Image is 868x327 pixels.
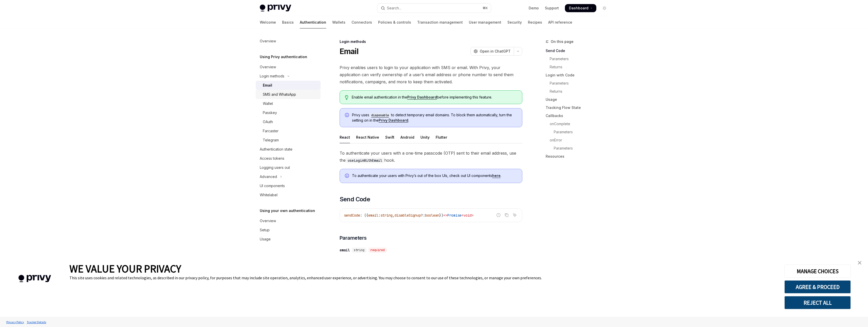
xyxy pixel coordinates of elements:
a: Recipes [528,16,542,28]
a: OAuth [256,117,321,126]
div: This site uses cookies and related technologies, as described in our privacy policy, for purposes... [69,275,777,280]
button: Toggle Login methods section [256,72,321,81]
a: Returns [546,63,613,71]
a: Email [256,81,321,90]
a: Wallet [256,99,321,108]
span: ?: [421,213,425,218]
h1: Email [340,47,358,56]
div: React Native [356,131,379,143]
a: Login with Code [546,71,613,79]
a: Passkey [256,108,321,117]
a: Resources [546,152,613,160]
button: AGREE & PROCEED [784,280,851,293]
span: < [461,213,464,218]
span: Dashboard [569,6,588,11]
div: Overview [260,38,276,44]
button: Open search [377,4,491,13]
button: MANAGE CHOICES [784,265,851,278]
div: OAuth [263,119,273,125]
a: Dashboard [565,4,596,12]
span: Privy enables users to login to your application with SMS or email. With Privy, your application ... [340,64,522,85]
div: Advanced [260,174,277,180]
span: Parameters [340,234,367,241]
div: Login methods [260,73,284,79]
a: Privy Dashboard [407,95,437,100]
button: Report incorrect code [495,212,502,218]
button: Toggle dark mode [600,4,608,12]
span: : ({ [360,213,368,218]
div: Logging users out [260,165,290,171]
span: To authenticate your users with a one-time passcode (OTP) sent to their email address, use the hook. [340,150,522,164]
div: Telegram [263,137,279,143]
div: SMS and WhatsApp [263,91,296,97]
code: disposable [369,113,391,118]
a: Wallets [332,16,345,28]
div: Flutter [436,131,447,143]
span: void [464,213,472,218]
a: Policies & controls [378,16,411,28]
a: Parameters [546,144,613,152]
a: Authentication [300,16,326,28]
a: here [492,173,501,178]
div: Unity [420,131,430,143]
a: Telegram [256,136,321,145]
a: Logging users out [256,163,321,172]
span: , [393,213,395,218]
a: Support [545,6,559,11]
a: onError [546,136,613,144]
span: > [472,213,474,218]
a: Callbacks [546,112,613,120]
span: string [380,213,393,218]
a: Parameters [546,128,613,136]
svg: Tip [345,95,348,100]
div: Farcaster [263,128,279,134]
svg: Info [345,174,350,179]
div: React [340,131,350,143]
a: Overview [256,37,321,46]
span: WE VALUE YOUR PRIVACY [69,262,181,275]
div: Usage [260,236,271,242]
code: useLoginWithEmail [346,158,384,163]
div: Overview [260,64,276,70]
span: Send Code [340,195,370,203]
a: Parameters [546,55,613,63]
a: API reference [548,16,572,28]
a: User management [469,16,501,28]
a: Farcaster [256,126,321,136]
a: Overview [256,216,321,225]
a: Privacy Policy [5,318,25,326]
h5: Using your own authentication [260,208,315,214]
img: company logo [8,268,62,290]
span: => [443,213,447,218]
div: Authentication state [260,146,292,152]
a: Setup [256,225,321,235]
a: Parameters [546,79,613,87]
a: Overview [256,62,321,72]
a: Privy Dashboard [379,118,408,123]
button: Ask AI [511,212,518,218]
div: UI components [260,183,285,189]
span: Open in ChatGPT [480,49,511,54]
div: Passkey [263,110,277,116]
span: ⌘ K [483,6,488,10]
span: Enable email authentication in the before implementing this feature. [352,95,517,100]
span: string [354,248,364,252]
span: disableSignup [395,213,421,218]
a: close banner [855,258,865,268]
div: Setup [260,227,270,233]
a: SMS and WhatsApp [256,90,321,99]
a: Welcome [260,16,276,28]
div: Login methods [340,39,522,44]
div: Overview [260,218,276,224]
a: Tracker Details [25,318,47,326]
a: Connectors [352,16,372,28]
span: Privy uses to detect temporary email domains. To block them automatically, turn the setting on in... [352,112,517,123]
a: Whitelabel [256,190,321,200]
button: REJECT ALL [784,296,851,309]
a: Access tokens [256,154,321,163]
a: Basics [282,16,294,28]
a: onComplete [546,120,613,128]
a: Usage [256,235,321,244]
a: Send Code [546,47,613,55]
span: email [368,213,378,218]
